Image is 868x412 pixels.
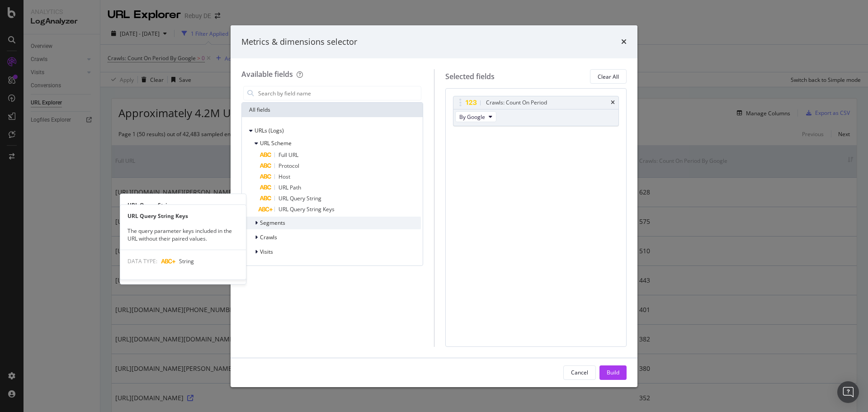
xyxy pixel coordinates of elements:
div: URL Query String Keys [120,212,246,220]
div: Build [607,369,619,376]
div: Open Intercom Messenger [837,381,859,403]
div: Available fields [241,69,293,79]
span: Full URL [278,151,298,159]
button: Cancel [563,365,596,380]
span: URLs (Logs) [255,127,284,134]
div: The query parameter keys included in the URL without their paired values. [120,227,246,242]
span: Visits [260,248,273,256]
div: Crawls: Count On PeriodtimesBy Google [453,96,619,126]
span: Protocol [278,162,299,170]
div: times [611,100,615,105]
div: times [621,36,627,48]
div: modal [231,25,637,387]
button: Build [599,365,627,380]
span: Host [278,173,290,180]
span: URL Query String [278,194,321,202]
div: URL Query String [120,201,246,209]
button: By Google [455,111,496,122]
div: Clear All [598,73,619,81]
input: Search by field name [257,86,421,100]
button: Clear All [590,69,627,84]
span: By Google [459,113,485,121]
div: Metrics & dimensions selector [241,36,357,48]
div: Selected fields [445,71,495,82]
span: URL Query String Keys [278,205,335,213]
span: Segments [260,219,285,227]
span: URL Path [278,184,301,191]
span: URL Scheme [260,139,292,147]
div: Cancel [571,369,588,376]
div: All fields [242,103,423,117]
div: Crawls: Count On Period [486,98,547,107]
span: Crawls [260,233,277,241]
